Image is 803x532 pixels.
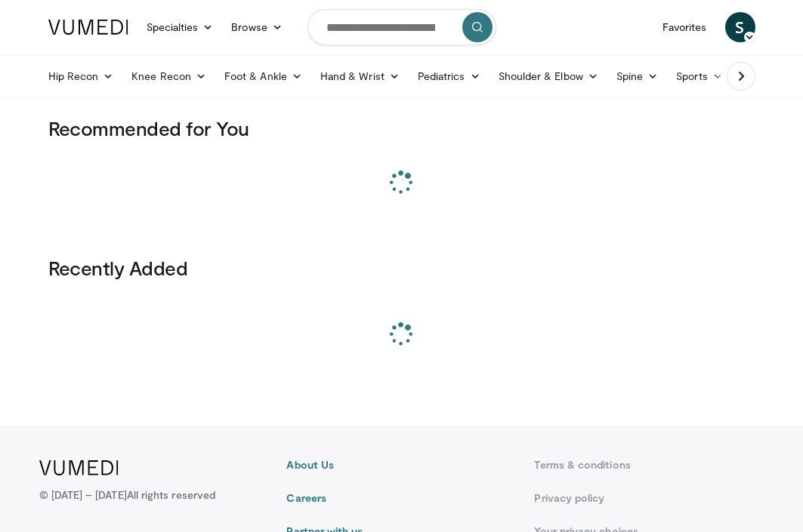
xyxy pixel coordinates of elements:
a: About Us [286,457,516,472]
a: Spine [607,61,667,91]
a: Hip Recon [39,61,123,91]
a: Terms & conditions [534,457,764,472]
a: Sports [667,61,732,91]
a: Favorites [653,12,716,42]
a: Hand & Wrist [311,61,409,91]
input: Search topics, interventions [307,9,496,45]
a: Knee Recon [122,61,215,91]
h3: Recommended for You [48,116,755,140]
img: VuMedi Logo [39,460,119,475]
span: All rights reserved [127,488,215,501]
a: S [725,12,755,42]
img: VuMedi Logo [48,20,128,35]
a: Careers [286,490,516,506]
a: Foot & Ankle [215,61,311,91]
a: Browse [222,12,292,42]
p: © [DATE] – [DATE] [39,487,216,503]
a: Privacy policy [534,490,764,506]
h3: Recently Added [48,256,755,280]
a: Pediatrics [409,61,490,91]
a: Shoulder & Elbow [490,61,607,91]
a: Specialties [137,12,223,42]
